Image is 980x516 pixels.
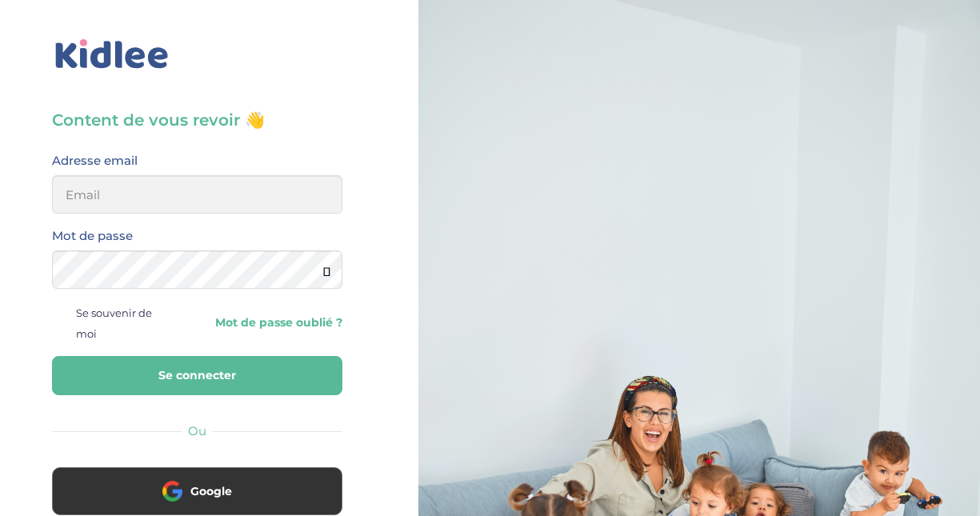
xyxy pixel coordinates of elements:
span: Ou [188,423,206,438]
img: google.png [162,481,182,501]
input: Email [52,175,342,214]
button: Google [52,467,342,515]
span: Google [190,483,232,499]
label: Adresse email [52,150,138,171]
button: Se connecter [52,356,342,395]
h3: Content de vous revoir 👋 [52,109,342,131]
label: Mot de passe [52,226,133,246]
a: Mot de passe oublié ? [209,315,342,330]
span: Se souvenir de moi [76,302,173,344]
a: Google [52,494,342,510]
img: logo_kidlee_bleu [52,36,172,73]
